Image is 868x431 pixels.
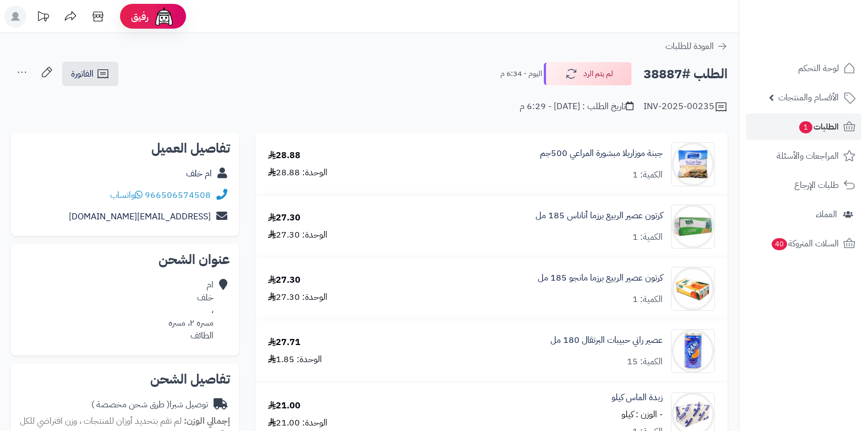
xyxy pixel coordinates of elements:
[91,398,208,411] div: توصيل شبرا
[778,90,839,105] span: الأقسام والمنتجات
[536,209,663,222] a: كرتون عصير الربيع برزما أناناس 185 مل
[612,391,663,404] a: زبدة الماس كيلو
[538,272,663,284] a: كرتون عصير الربيع برزما مانجو 185 مل
[746,230,861,257] a: السلات المتروكة40
[793,8,858,31] img: logo-2.png
[20,373,230,386] h2: تفاصيل الشحن
[268,212,301,224] div: 27.30
[20,142,230,155] h2: تفاصيل العميل
[672,204,714,249] img: 1673894918-e838abd195f737e844c921ce41036300-90x90.jpg
[672,329,714,373] img: 1664198686-%D8%AA%D9%86%D8%B2%D9%8A%D9%84%20(4)-90x90.jpg
[632,231,663,244] div: الكمية: 1
[672,267,714,311] img: 1666072063-CHdN1lMIrgfCYQEuuI1yWO4DPDWHY7SmJ5zoraxg-90x90.jpg
[268,336,301,349] div: 27.71
[798,61,839,76] span: لوحة التحكم
[665,40,728,53] a: العودة للطلبات
[91,398,170,411] span: ( طرق شحن مخصصة )
[62,62,118,86] a: الفاتورة
[540,147,663,160] a: جبنة موزاريلا مبشورة المراعي 500جم
[71,67,94,80] span: الفاتورة
[186,167,212,180] a: ام خلف
[672,142,714,186] img: 1989dde9d29202a2d1a5ad41cb2cf3f1edc6-90x90.jpg
[746,143,861,169] a: المراجعات والأسئلة
[520,100,634,113] div: تاريخ الطلب : [DATE] - 6:29 م
[145,188,211,202] a: 966506574508
[746,201,861,228] a: العملاء
[746,172,861,198] a: طلبات الإرجاع
[665,40,714,53] span: العودة للطلبات
[798,119,839,134] span: الطلبات
[621,408,663,421] small: - الوزن : كيلو
[131,10,149,23] span: رفيق
[268,166,327,179] div: الوحدة: 28.88
[69,210,211,223] a: [EMAIL_ADDRESS][DOMAIN_NAME]
[268,149,301,162] div: 28.88
[632,169,663,181] div: الكمية: 1
[268,229,327,241] div: الوحدة: 27.30
[627,355,663,368] div: الكمية: 15
[544,62,632,85] button: لم يتم الرد
[268,291,327,304] div: الوحدة: 27.30
[29,6,57,30] a: تحديثات المنصة
[746,114,861,140] a: الطلبات1
[794,177,839,193] span: طلبات الإرجاع
[268,400,301,412] div: 21.00
[550,334,663,347] a: عصير راني حبيبات البرتقال 180 مل
[268,353,322,366] div: الوحدة: 1.85
[746,55,861,82] a: لوحة التحكم
[110,188,143,202] a: واتساب
[777,148,839,164] span: المراجعات والأسئلة
[799,121,812,133] span: 1
[643,63,728,85] h2: الطلب #38887
[20,253,230,266] h2: عنوان الشحن
[268,417,327,429] div: الوحدة: 21.00
[632,293,663,306] div: الكمية: 1
[153,6,175,28] img: ai-face.png
[771,236,839,251] span: السلات المتروكة
[816,207,837,222] span: العملاء
[772,238,787,250] span: 40
[168,279,214,342] div: ام خلف ، مسره ٢، مسره الطائف
[643,100,728,114] div: INV-2025-00235
[500,68,542,79] small: اليوم - 6:34 م
[268,274,301,287] div: 27.30
[184,414,230,428] strong: إجمالي الوزن:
